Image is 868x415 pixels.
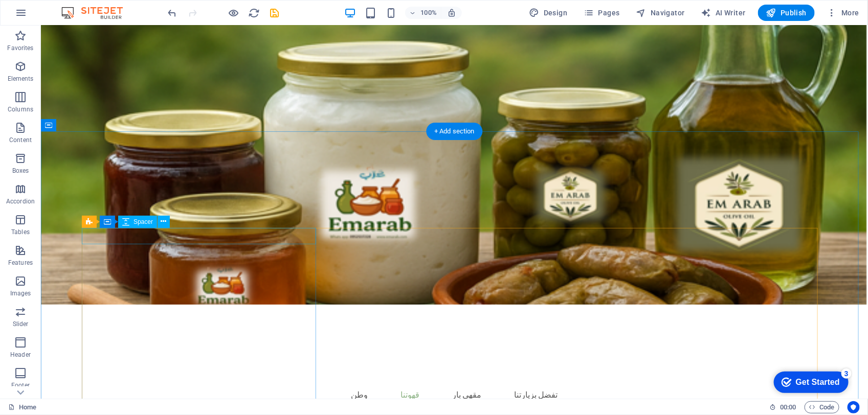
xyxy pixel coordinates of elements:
p: Features [8,259,33,267]
span: Code [809,401,835,413]
button: Navigator [632,5,689,21]
span: Navigator [636,8,685,18]
p: Content [9,136,32,144]
div: + Add section [426,123,483,140]
button: reload [248,7,260,19]
i: Save (Ctrl+S) [269,7,281,19]
button: save [269,7,281,19]
span: More [827,8,859,18]
span: Pages [584,8,619,18]
span: AI Writer [701,8,746,18]
p: Columns [8,105,33,113]
button: Code [805,401,839,413]
div: Get Started 3 items remaining, 40% complete [8,5,83,27]
div: 3 [76,2,86,12]
i: Undo: Delete elements (Ctrl+Z) [167,7,179,19]
span: Spacer [133,219,153,225]
button: More [823,5,863,21]
button: Publish [758,5,815,21]
img: Editor Logo [59,7,136,19]
p: Header [10,351,31,359]
button: Click here to leave preview mode and continue editing [228,7,240,19]
p: Favorites [7,44,33,52]
i: Reload page [249,7,260,19]
p: Tables [11,228,30,236]
p: Elements [8,75,34,83]
div: Get Started [30,11,74,20]
button: 100% [405,7,441,19]
button: undo [166,7,179,19]
h6: Session time [769,401,796,413]
button: Design [525,5,572,21]
a: Click to cancel selection. Double-click to open Pages [8,401,36,413]
p: Slider [13,320,29,328]
button: Pages [580,5,624,21]
button: AI Writer [697,5,750,21]
div: Design (Ctrl+Alt+Y) [525,5,572,21]
p: Boxes [12,167,29,175]
span: Design [529,8,568,18]
span: : [787,403,789,411]
span: 00 00 [780,401,796,413]
p: Images [10,289,31,297]
i: On resize automatically adjust zoom level to fit chosen device. [447,8,456,17]
p: Accordion [6,197,35,205]
span: Publish [766,8,807,18]
h6: 100% [420,7,437,19]
p: Footer [11,381,30,389]
button: Usercentrics [848,401,860,413]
